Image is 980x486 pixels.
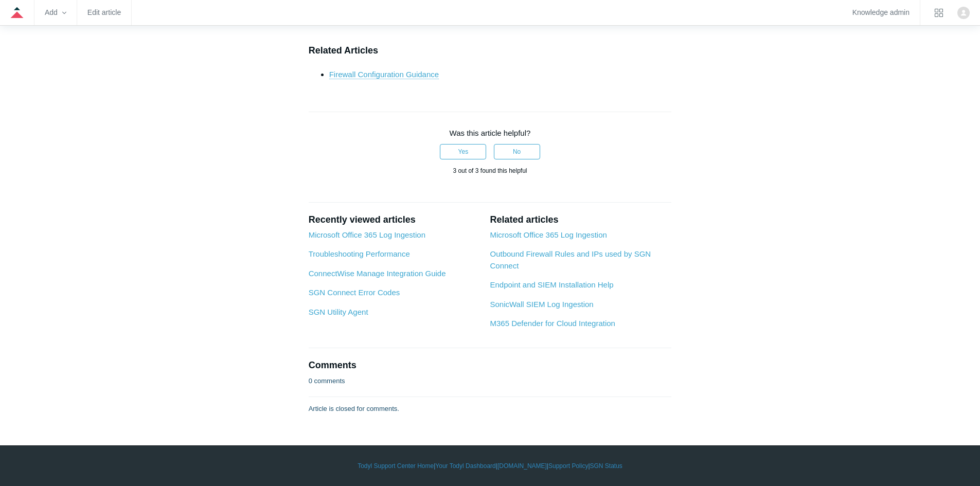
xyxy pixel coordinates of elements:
[490,300,593,309] a: SonicWall SIEM Log Ingestion
[490,280,613,289] a: Endpoint and SIEM Installation Help
[309,43,672,58] h3: Related Articles
[309,404,399,414] p: Article is closed for comments.
[490,249,651,270] a: Outbound Firewall Rules and IPs used by SGN Connect
[358,461,434,471] a: Todyl Support Center Home
[309,288,400,297] a: SGN Connect Error Codes
[309,358,672,372] h2: Comments
[309,308,368,316] a: SGN Utility Agent
[590,461,622,471] a: SGN Status
[309,376,345,386] p: 0 comments
[490,230,607,239] a: Microsoft Office 365 Log Ingestion
[329,70,439,79] a: Firewall Configuration Guidance
[87,10,121,15] a: Edit article
[440,144,486,159] button: This article was helpful
[435,461,495,471] a: Your Todyl Dashboard
[309,230,425,239] a: Microsoft Office 365 Log Ingestion
[852,10,910,15] a: Knowledge admin
[453,167,527,174] span: 3 out of 3 found this helpful
[957,7,970,19] zd-hc-trigger: Click your profile icon to open the profile menu
[309,213,480,227] h2: Recently viewed articles
[192,461,789,471] div: | | | |
[957,7,970,19] img: user avatar
[309,249,410,258] a: Troubleshooting Performance
[494,144,540,159] button: This article was not helpful
[548,461,588,471] a: Support Policy
[309,269,446,278] a: ConnectWise Manage Integration Guide
[450,129,531,137] span: Was this article helpful?
[490,319,615,328] a: M365 Defender for Cloud Integration
[45,10,66,15] zd-hc-trigger: Add
[497,461,547,471] a: [DOMAIN_NAME]
[490,213,671,227] h2: Related articles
